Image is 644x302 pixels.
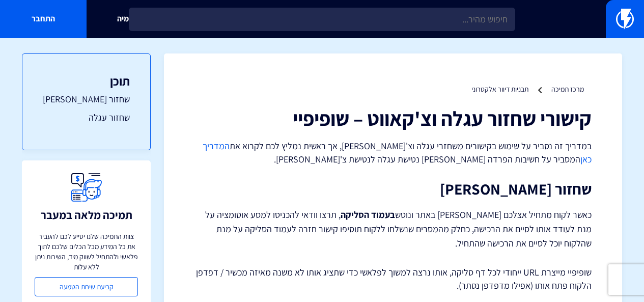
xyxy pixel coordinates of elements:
input: חיפוש מהיר... [129,8,515,31]
a: תבניות דיוור אלקטרוני [471,85,528,94]
p: שופיפיי מייצרת URL ייחודי לכל דף סליקה, אותו נרצה למשוך לפלאשי כדי שתציג אותו לא משנה מאיזה מכשיר... [194,266,592,292]
a: שחזור [PERSON_NAME] [43,93,130,106]
p: כאשר לקוח מתחיל אצלכם [PERSON_NAME] באתר ונוטש , תרצו וודאי להכניסו למסע אוטומציה על מנת לעודד או... [194,208,592,251]
h3: תוכן [43,74,130,88]
h1: קישורי שחזור עגלה וצ'קאווט – שופיפיי [194,107,592,129]
p: צוות התמיכה שלנו יסייע לכם להעביר את כל המידע מכל הכלים שלכם לתוך פלאשי ולהתחיל לשווק מיד, השירות... [35,231,138,272]
a: שחזור עגלה [43,111,130,124]
h3: תמיכה מלאה במעבר [41,209,132,221]
a: מרכז תמיכה [551,85,584,94]
h2: שחזור [PERSON_NAME] [194,181,592,198]
strong: בעמוד הסליקה [341,209,395,221]
p: במדריך זה נסביר על שימוש בקישורים משחזרי עגלה וצ'[PERSON_NAME], אך ראשית נמליץ לכם לקרוא את המסבי... [194,140,592,166]
a: קביעת שיחת הטמעה [35,277,138,296]
a: המדריך כאן [203,140,592,165]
